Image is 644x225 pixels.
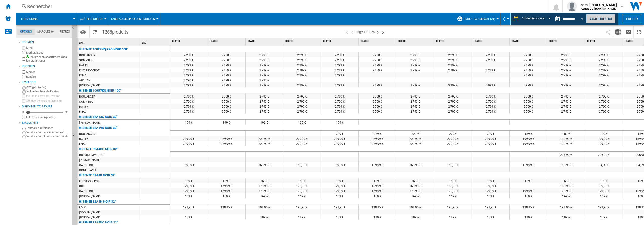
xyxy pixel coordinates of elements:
div: 2 290 € [246,77,283,82]
div: 14 derniers jours [522,17,544,20]
div: BOULANGER [79,132,95,137]
label: Enlever les indisponibles [26,115,70,119]
b: CATALOG [DOMAIN_NAME] [581,7,616,10]
div: 2 290 € [472,57,509,62]
div: FNAC [79,73,86,78]
input: Afficher les frais de livraison [22,99,25,103]
div: 2 290 € [283,57,321,62]
div: 2 799 € [321,104,358,109]
div: [DATE] [473,38,509,44]
button: Dernière page [381,26,387,38]
div: 2 790 € [246,99,283,104]
div: 2 290 € [396,52,434,57]
img: alerts-logo.svg [5,16,11,22]
div: 2 299 € [283,82,321,87]
div: 2 799 € [208,109,245,114]
div: 2 799 € [283,104,321,109]
div: [DATE] [548,38,585,44]
div: 2 299 € [208,62,245,67]
div: 229,99 € [359,141,396,146]
div: SON VIDEO [79,99,93,104]
div: 2 299 € [547,72,585,77]
div: 2 799 € [510,109,547,114]
input: Marketplaces [22,51,25,54]
div: Profil par défaut (21) [457,13,498,25]
div: 2 299 € [434,62,472,67]
div: 229,99 € [246,136,283,141]
label: Sites [26,46,70,50]
span: Tableau des prix des produits [111,17,155,21]
div: 2 299 € [585,72,623,77]
div: 229,99 € [246,141,283,146]
div: 229,99 € [283,136,321,141]
div: Tableau des prix des produits [111,13,157,25]
div: 229,99 € [321,136,358,141]
div: 2 290 € [547,57,585,62]
input: Singles [22,70,25,74]
label: Marketplaces [26,51,70,55]
span: [DATE] [474,39,508,43]
div: 2 290 € [510,57,547,62]
div: 2 799 € [246,109,283,114]
div: 2 289 € [170,67,208,72]
div: Sources [22,40,70,44]
label: Singles [26,70,70,74]
label: Vendues par plusieurs marchands [26,134,70,138]
span: [DATE] [361,39,395,43]
span: 1268 [100,26,131,37]
div: 2 290 € [585,57,623,62]
div: 2 299 € [208,82,245,87]
div: 229,99 € [396,141,434,146]
div: [PERSON_NAME] [79,120,100,125]
button: Editer [622,14,642,23]
div: 2 290 € [170,77,208,82]
div: 229 € [359,131,396,136]
div: 2 299 € [396,82,434,87]
div: 199,99 € [547,141,585,146]
div: [DATE] [435,38,472,44]
div: 2 790 € [283,93,321,99]
div: 2 299 € [359,62,396,67]
div: BOULANGER [79,94,95,99]
div: Historique [79,13,105,25]
input: OFF (prix facial) [22,86,26,90]
label: Bundles [26,75,70,79]
div: 2 790 € [472,99,509,104]
button: Première page [343,26,349,38]
button: Options [78,27,88,37]
div: 2 799 € [208,104,245,109]
div: 199,99 € [510,136,547,141]
button: Envoyer ce rapport par email [623,26,633,38]
div: 2 799 € [472,104,509,109]
div: [DATE] [511,38,547,44]
div: 2 799 € [283,109,321,114]
div: HISENSE 100E7NQ PRO NOIR 100" [79,46,128,52]
input: Inclure les frais de livraison [22,90,26,94]
div: FNAC [79,109,86,114]
div: 2 289 € [434,67,472,72]
button: Historique [87,13,105,25]
div: 2 799 € [434,104,472,109]
div: 2 299 € [321,62,358,67]
div: 2 790 € [170,93,208,99]
div: [DATE] [322,38,358,44]
div: 229,99 € [472,136,509,141]
div: [DATE] [247,38,283,44]
button: € [503,13,508,25]
button: Aujourd'hui [586,14,615,23]
span: Page 1 sur 26 [355,26,375,38]
div: 229,99 € [434,141,472,146]
input: Inclure les frais de livraison [22,94,25,98]
input: Toutes les références [22,127,26,130]
div: 3 999 € [547,82,585,87]
div: Produits [22,64,70,68]
div: HISENSE 32A49N NOIR 32" [79,125,117,131]
div: ELECTRODEPOT [79,68,100,73]
div: 2 799 € [359,104,396,109]
div: 2 799 € [170,104,208,109]
div: 2 290 € [510,52,547,57]
span: Site [79,41,83,44]
div: 2 290 € [585,52,623,57]
div: 199 € [170,120,208,125]
div: SKU Sort None [141,38,170,46]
